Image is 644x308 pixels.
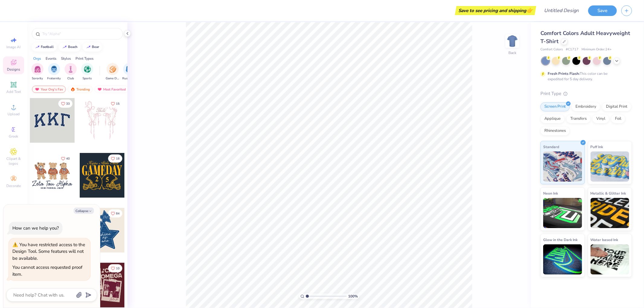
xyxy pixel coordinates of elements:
div: bear [92,45,99,49]
button: Like [58,100,72,108]
div: beach [68,45,78,49]
div: How can we help you? [12,225,59,231]
img: Sports Image [84,66,91,73]
img: trend_line.gif [86,45,91,49]
button: Like [58,154,72,163]
span: 10 [116,267,120,270]
img: Rush & Bid Image [126,66,133,73]
div: Embroidery [572,102,600,111]
button: Like [108,100,122,108]
span: Sorority [32,76,43,81]
span: Standard [543,144,559,150]
div: filter for Club [65,63,77,81]
img: Glow in the Dark Ink [543,244,582,275]
div: Rhinestones [540,126,570,135]
div: Trending [68,86,93,93]
div: Digital Print [602,102,631,111]
img: Neon Ink [543,198,582,228]
img: Fraternity Image [51,66,57,73]
span: Game Day [106,76,120,81]
button: filter button [81,63,93,81]
img: Puff Ink [591,151,630,182]
span: Sports [83,76,92,81]
div: filter for Game Day [106,63,120,81]
div: Screen Print [540,102,570,111]
img: Sorority Image [34,66,41,73]
span: 84 [116,212,120,215]
span: Image AI [7,45,21,49]
span: 40 [66,157,70,160]
span: Metallic & Glitter Ink [591,190,626,196]
div: filter for Sorority [31,63,43,81]
div: filter for Rush & Bid [122,63,136,81]
div: Print Type [540,90,632,97]
span: Club [67,76,74,81]
button: Save [588,5,617,16]
span: 33 [66,102,70,105]
span: Add Text [6,89,21,94]
button: Like [108,264,122,272]
div: Vinyl [592,114,609,123]
img: Club Image [67,66,74,73]
img: trend_line.gif [35,45,40,49]
button: filter button [31,63,43,81]
div: Print Types [75,56,94,61]
img: Back [506,35,518,47]
button: filter button [122,63,136,81]
div: Foil [611,114,625,123]
img: Standard [543,151,582,182]
button: Like [108,209,122,218]
img: most_fav.gif [35,87,40,91]
button: bear [83,43,102,52]
span: 👉 [526,7,533,14]
span: Fraternity [47,76,61,81]
span: Comfort Colors Adult Heavyweight T-Shirt [540,30,630,45]
span: # C1717 [566,47,578,52]
span: Minimum Order: 24 + [582,47,612,52]
img: Water based Ink [591,244,630,275]
div: Events [46,56,56,61]
div: This color can be expedited for 5 day delivery. [548,71,622,82]
div: You have restricted access to the Design Tool. Some features will not be available. [12,242,85,261]
div: Save to see pricing and shipping [457,6,535,15]
div: Your Org's Fav [32,86,66,93]
span: Greek [9,134,18,139]
span: Glow in the Dark Ink [543,237,578,243]
button: filter button [106,63,120,81]
div: Applique [540,114,565,123]
button: Collapse [74,208,94,214]
span: 15 [116,102,120,105]
div: Back [508,50,516,56]
span: 100 % [348,294,358,299]
img: Metallic & Glitter Ink [591,198,630,228]
button: filter button [65,63,77,81]
button: Like [108,154,122,163]
button: beach [59,43,81,52]
span: Rush & Bid [122,76,136,81]
div: You cannot access requested proof item. [12,264,82,277]
div: filter for Fraternity [47,63,61,81]
button: filter button [47,63,61,81]
span: Clipart & logos [3,156,24,166]
div: filter for Sports [81,63,93,81]
span: Puff Ink [591,144,603,150]
span: Neon Ink [543,190,558,196]
span: Upload [8,112,20,116]
img: trend_line.gif [62,45,67,49]
span: Decorate [6,183,21,188]
img: trending.gif [70,87,75,91]
strong: Fresh Prints Flash: [548,71,580,76]
input: Try "Alpha" [42,31,119,37]
div: Styles [61,56,71,61]
div: Transfers [566,114,591,123]
input: Untitled Design [539,5,584,17]
img: Game Day Image [109,66,116,73]
button: football [32,43,57,52]
img: most_fav.gif [97,87,102,91]
div: Orgs [33,56,41,61]
span: Water based Ink [591,237,618,243]
span: Designs [7,67,20,72]
div: Most Favorited [95,86,129,93]
div: football [41,45,54,49]
span: Comfort Colors [540,47,563,52]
